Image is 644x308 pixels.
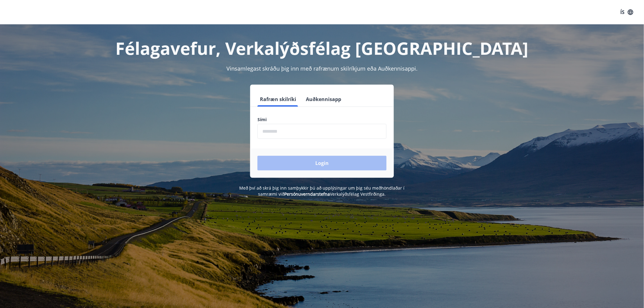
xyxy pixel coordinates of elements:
[257,92,299,107] button: Rafræn skilríki
[285,191,330,197] a: Persónuverndarstefna
[240,185,405,197] span: Með því að skrá þig inn samþykkir þú að upplýsingar um þig séu meðhöndlaðar í samræmi við Verkalý...
[303,92,344,107] button: Auðkennisapp
[617,7,637,18] button: ÍS
[226,65,418,72] span: Vinsamlegast skráðu þig inn með rafrænum skilríkjum eða Auðkennisappi.
[110,37,534,60] h1: Félagavefur, Verkalýðsfélag [GEOGRAPHIC_DATA]
[257,117,387,123] label: Sími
